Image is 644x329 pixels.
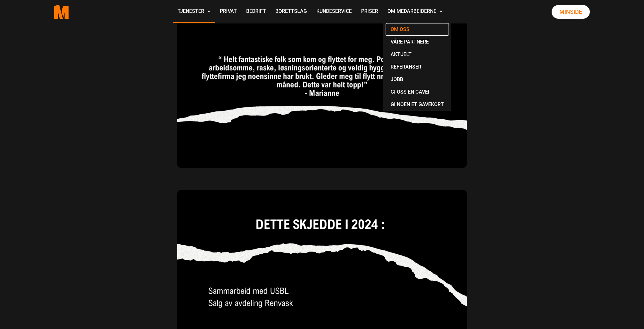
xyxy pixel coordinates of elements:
a: Bedrift [241,1,271,23]
a: Våre partnere [386,36,449,48]
a: Privat [215,1,241,23]
a: Borettslag [271,1,312,23]
a: Aktuelt [386,48,449,61]
a: Om Medarbeiderne [383,1,447,23]
a: Minside [552,5,590,19]
a: Jobb [386,73,449,86]
a: Priser [356,1,383,23]
a: Referanser [386,61,449,73]
a: Tjenester [173,1,215,23]
a: Gi oss en gave! [386,86,449,98]
img: Årsrapporten 2023 ferdig Page 08 [176,4,468,169]
a: Om oss [386,23,449,36]
a: Kundeservice [312,1,356,23]
a: Gi noen et gavekort [386,98,449,111]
